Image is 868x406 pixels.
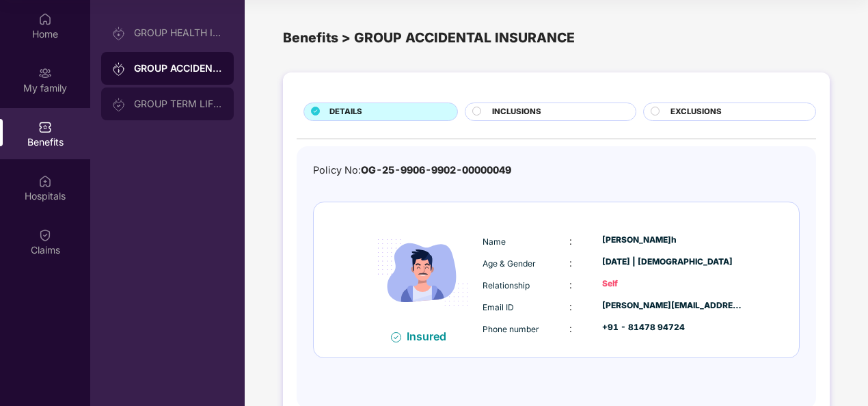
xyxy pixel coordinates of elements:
[569,235,572,247] span: :
[569,323,572,334] span: :
[112,98,126,111] img: svg+xml;base64,PHN2ZyB3aWR0aD0iMjAiIGhlaWdodD0iMjAiIHZpZXdCb3g9IjAgMCAyMCAyMCIgZmlsbD0ibm9uZSIgeG...
[407,329,455,343] div: Insured
[602,321,743,334] div: +91 - 81478 94724
[38,12,52,26] img: svg+xml;base64,PHN2ZyBpZD0iSG9tZSIgeG1sbnM9Imh0dHA6Ly93d3cudzMub3JnLzIwMDAvc3ZnIiB3aWR0aD0iMjAiIG...
[670,106,722,118] span: EXCLUSIONS
[283,27,830,49] div: Benefits > GROUP ACCIDENTAL INSURANCE
[361,164,511,176] span: OG-25-9906-9902-00000049
[483,236,506,247] span: Name
[38,174,52,188] img: svg+xml;base64,PHN2ZyBpZD0iSG9zcGl0YWxzIiB4bWxucz0iaHR0cDovL3d3dy53My5vcmcvMjAwMC9zdmciIHdpZHRoPS...
[483,280,530,290] span: Relationship
[483,302,514,312] span: Email ID
[38,228,52,242] img: svg+xml;base64,PHN2ZyBpZD0iQ2xhaW0iIHhtbG5zPSJodHRwOi8vd3d3LnczLm9yZy8yMDAwL3N2ZyIgd2lkdGg9IjIwIi...
[602,256,743,269] div: [DATE] | [DEMOGRAPHIC_DATA]
[366,216,479,329] img: icon
[483,258,536,269] span: Age & Gender
[602,299,743,312] div: [PERSON_NAME][EMAIL_ADDRESS][PERSON_NAME][DOMAIN_NAME]
[602,278,743,290] div: Self
[38,120,52,134] img: svg+xml;base64,PHN2ZyBpZD0iQmVuZWZpdHMiIHhtbG5zPSJodHRwOi8vd3d3LnczLm9yZy8yMDAwL3N2ZyIgd2lkdGg9Ij...
[569,257,572,269] span: :
[134,62,223,75] div: GROUP ACCIDENTAL INSURANCE
[391,332,401,342] img: svg+xml;base64,PHN2ZyB4bWxucz0iaHR0cDovL3d3dy53My5vcmcvMjAwMC9zdmciIHdpZHRoPSIxNiIgaGVpZ2h0PSIxNi...
[112,27,126,40] img: svg+xml;base64,PHN2ZyB3aWR0aD0iMjAiIGhlaWdodD0iMjAiIHZpZXdCb3g9IjAgMCAyMCAyMCIgZmlsbD0ibm9uZSIgeG...
[329,106,362,118] span: DETAILS
[602,234,743,247] div: [PERSON_NAME]h
[313,163,511,178] div: Policy No:
[112,62,126,76] img: svg+xml;base64,PHN2ZyB3aWR0aD0iMjAiIGhlaWdodD0iMjAiIHZpZXdCb3g9IjAgMCAyMCAyMCIgZmlsbD0ibm9uZSIgeG...
[38,66,52,80] img: svg+xml;base64,PHN2ZyB3aWR0aD0iMjAiIGhlaWdodD0iMjAiIHZpZXdCb3g9IjAgMCAyMCAyMCIgZmlsbD0ibm9uZSIgeG...
[569,301,572,312] span: :
[134,98,223,109] div: GROUP TERM LIFE INSURANCE
[483,324,539,334] span: Phone number
[134,27,223,38] div: GROUP HEALTH INSURANCE
[569,279,572,290] span: :
[492,106,541,118] span: INCLUSIONS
